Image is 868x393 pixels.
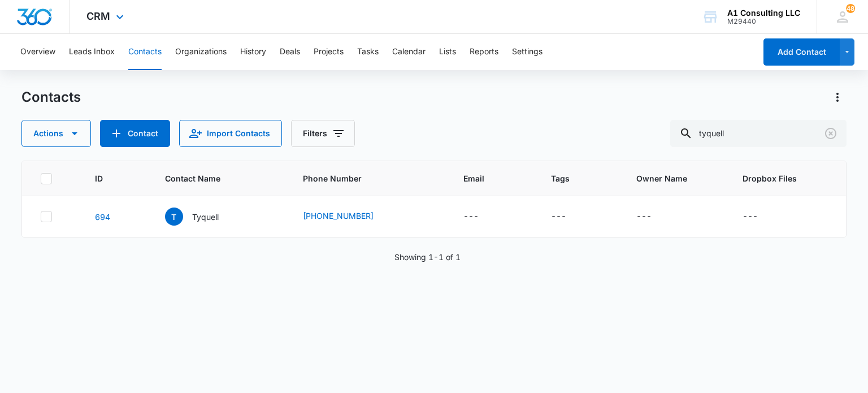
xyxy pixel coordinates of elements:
h1: Contacts [21,89,81,106]
span: Phone Number [303,172,436,184]
div: --- [463,210,479,223]
div: Contact Name - Tyquell - Select to Edit Field [165,208,239,226]
span: Email [463,172,507,184]
span: Owner Name [636,172,715,184]
span: ID [95,172,121,184]
button: Calendar [392,34,426,70]
button: Clear [822,124,840,142]
div: Owner Name - - Select to Edit Field [636,210,672,223]
div: Tags - - Select to Edit Field [551,210,587,223]
p: Tyquell [192,211,219,223]
span: T [165,208,183,226]
button: Organizations [175,34,227,70]
span: CRM [86,10,110,22]
span: Contact Name [165,172,259,184]
button: Leads Inbox [69,34,115,70]
button: Filters [291,120,355,147]
span: Dropbox Files [743,172,828,184]
a: [PHONE_NUMBER] [303,210,374,222]
div: account name [727,8,800,18]
button: Deals [280,34,300,70]
button: Actions [828,88,847,106]
div: --- [636,210,652,223]
div: Dropbox Files - - Select to Edit Field [743,210,778,223]
input: Search Contacts [670,120,847,147]
div: account id [727,18,800,25]
button: Tasks [357,34,379,70]
a: Navigate to contact details page for Tyquell [95,212,110,222]
button: Import Contacts [179,120,282,147]
button: Lists [439,34,456,70]
p: Showing 1-1 of 1 [394,251,461,263]
button: Reports [470,34,498,70]
button: Projects [314,34,344,70]
span: 48 [846,4,855,13]
button: History [240,34,266,70]
div: Phone Number - (732) 693-7534 - Select to Edit Field [303,210,394,223]
button: Contacts [128,34,162,70]
button: Add Contact [100,120,170,147]
button: Add Contact [763,38,840,66]
button: Settings [512,34,542,70]
div: --- [551,210,566,223]
span: Tags [551,172,593,184]
div: --- [743,210,758,223]
div: notifications count [846,4,855,13]
button: Overview [20,34,55,70]
div: Email - - Select to Edit Field [463,210,499,223]
button: Actions [21,120,91,147]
